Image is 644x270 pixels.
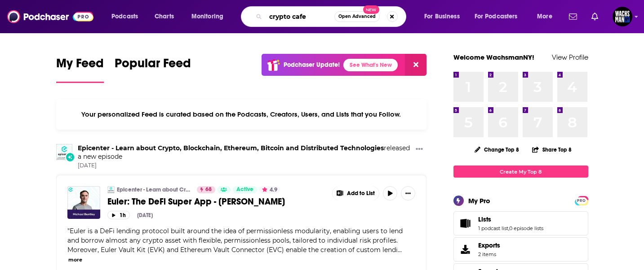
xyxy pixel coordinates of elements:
[107,186,115,193] img: Epicenter - Learn about Crypto, Blockchain, Ethereum, Bitcoin and Distributed Technologies
[509,225,543,231] a: 0 episode lists
[78,162,413,170] span: [DATE]
[475,10,518,23] span: For Podcasters
[137,212,153,218] div: [DATE]
[191,10,223,23] span: Monitoring
[117,186,191,193] a: Epicenter - Learn about Crypto, Blockchain, Ethereum, Bitcoin and Distributed Technologies
[185,9,235,24] button: open menu
[105,9,150,24] button: open menu
[67,227,403,254] span: "
[537,10,552,23] span: More
[363,5,379,14] span: New
[531,9,564,24] button: open menu
[576,197,587,204] a: PRO
[576,197,587,204] span: PRO
[478,225,508,231] a: 1 podcast list
[613,7,632,26] button: Show profile menu
[249,6,415,27] div: Search podcasts, credits, & more...
[343,59,398,71] a: See What's New
[149,9,179,24] a: Charts
[266,9,334,24] input: Search podcasts, credits, & more...
[424,10,460,23] span: For Business
[78,144,384,152] a: Epicenter - Learn about Crypto, Blockchain, Ethereum, Bitcoin and Distributed Technologies
[453,165,588,178] a: Create My Top 8
[565,9,581,24] a: Show notifications dropdown
[453,211,588,235] span: Lists
[197,186,215,193] a: 68
[67,186,100,219] img: Euler: The DeFi Super App - Michael Bentley
[284,61,340,69] p: Podchaser Update!
[588,9,602,24] a: Show notifications dropdown
[478,241,500,249] span: Exports
[412,144,426,155] button: Show More Button
[67,227,403,254] span: Euler is a DeFi lending protocol built around the idea of permissionless modularity, enabling use...
[115,56,191,83] a: Popular Feed
[469,144,525,155] button: Change Top 8
[111,10,138,23] span: Podcasts
[7,8,93,25] img: Podchaser - Follow, Share and Rate Podcasts
[457,243,475,256] span: Exports
[56,144,72,160] img: Epicenter - Learn about Crypto, Blockchain, Ethereum, Bitcoin and Distributed Technologies
[107,196,326,207] a: Euler: The DeFi Super App - [PERSON_NAME]
[107,196,285,207] span: Euler: The DeFi Super App - [PERSON_NAME]
[56,99,427,130] div: Your personalized Feed is curated based on the Podcasts, Creators, Users, and Lists that you Follow.
[508,225,509,231] span: ,
[453,237,588,261] a: Exports
[56,56,104,76] span: My Feed
[107,211,130,219] button: 1h
[478,215,491,223] span: Lists
[233,186,257,193] a: Active
[552,53,588,61] a: View Profile
[398,246,402,254] span: ...
[56,56,104,83] a: My Feed
[259,186,280,193] button: 4.9
[236,185,253,194] span: Active
[469,9,531,24] button: open menu
[613,7,632,26] span: Logged in as WachsmanNY
[333,186,379,200] button: Show More Button
[78,144,413,161] h3: released a new episode
[418,9,471,24] button: open menu
[68,256,82,264] button: more
[65,152,75,162] div: New Episode
[347,190,375,197] span: Add to List
[453,53,534,61] a: Welcome WachsmanNY!
[334,11,380,22] button: Open AdvancedNew
[205,185,212,194] span: 68
[532,141,572,158] button: Share Top 8
[115,56,191,76] span: Popular Feed
[457,217,475,230] a: Lists
[468,196,490,205] div: My Pro
[401,186,415,200] button: Show More Button
[478,251,500,257] span: 2 items
[338,14,376,19] span: Open Advanced
[613,7,632,26] img: User Profile
[155,10,174,23] span: Charts
[478,215,543,223] a: Lists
